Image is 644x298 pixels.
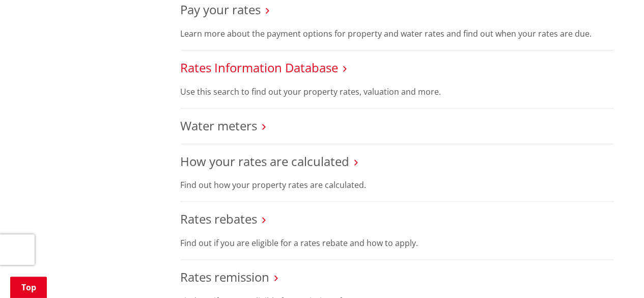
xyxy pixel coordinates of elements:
[180,210,257,227] a: Rates rebates
[180,86,614,98] p: Use this search to find out your property rates, valuation and more.
[180,237,614,249] p: Find out if you are eligible for a rates rebate and how to apply.
[180,1,261,18] a: Pay your rates
[180,59,338,76] a: Rates Information Database
[597,255,634,292] iframe: Messenger Launcher
[10,277,47,298] a: Top
[180,117,257,134] a: Water meters
[180,268,269,285] a: Rates remission
[180,28,614,40] p: Learn more about the payment options for property and water rates and find out when your rates ar...
[180,153,349,170] a: How your rates are calculated
[180,179,614,191] p: Find out how your property rates are calculated.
